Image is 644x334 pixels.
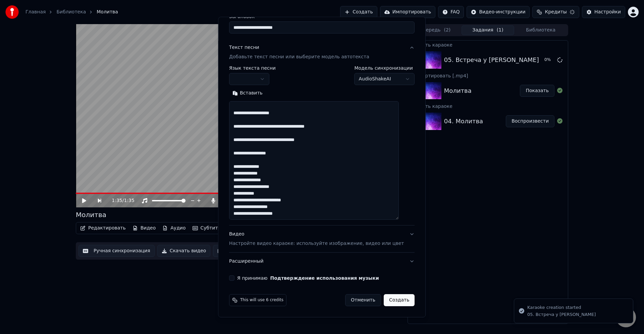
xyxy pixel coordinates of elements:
button: Текст песниДобавьте текст песни или выберите модель автотекста [229,39,415,66]
label: Я принимаю [237,276,379,281]
button: Я принимаю [270,276,379,281]
button: ВидеоНастройте видео караоке: используйте изображение, видео или цвет [229,226,415,253]
div: Видео [229,231,404,247]
button: Отменить [345,294,381,307]
div: Текст песниДобавьте текст песни или выберите модель автотекста [229,66,415,225]
button: Расширенный [229,253,415,270]
div: Текст песни [229,45,259,51]
button: Создать [384,294,415,307]
span: This will use 6 credits [240,298,283,303]
label: Модель синхронизации [355,66,415,71]
label: Заголовок [229,14,415,19]
button: Вставить [229,88,266,99]
p: Добавьте текст песни или выберите модель автотекста [229,54,369,61]
p: Настройте видео караоке: используйте изображение, видео или цвет [229,241,404,247]
label: Язык текста песни [229,66,276,71]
